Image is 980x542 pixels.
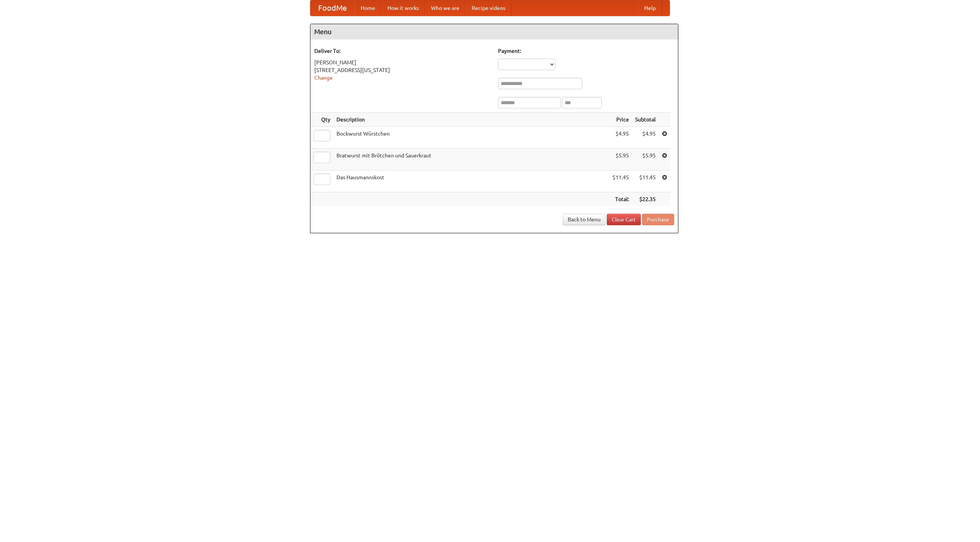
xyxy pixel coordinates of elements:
[632,127,659,149] td: $4.95
[310,113,333,127] th: Qty
[425,0,465,16] a: Who we are
[609,113,632,127] th: Price
[314,66,490,74] div: [STREET_ADDRESS][US_STATE]
[314,75,333,81] a: Change
[632,170,659,192] td: $11.45
[333,149,609,170] td: Bratwurst mit Brötchen und Sauerkraut
[465,0,511,16] a: Recipe videos
[638,0,662,16] a: Help
[632,149,659,170] td: $5.95
[314,47,490,55] h5: Deliver To:
[609,149,632,170] td: $5.95
[607,214,641,225] a: Clear Cart
[333,170,609,192] td: Das Hausmannskost
[381,0,425,16] a: How it works
[333,113,609,127] th: Description
[609,192,632,206] th: Total:
[563,214,606,225] a: Back to Menu
[632,113,659,127] th: Subtotal
[632,192,659,206] th: $22.35
[609,170,632,192] td: $11.45
[642,214,674,225] button: Purchase
[333,127,609,149] td: Bockwurst Würstchen
[310,0,354,16] a: FoodMe
[314,59,490,66] div: [PERSON_NAME]
[609,127,632,149] td: $4.95
[310,24,678,39] h4: Menu
[354,0,381,16] a: Home
[498,47,674,55] h5: Payment:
